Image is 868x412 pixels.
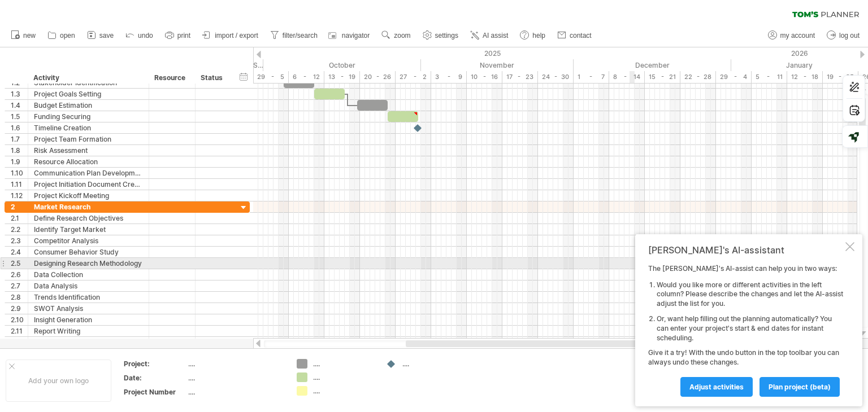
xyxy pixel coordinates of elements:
div: 17 - 23 [502,71,538,83]
li: Would you like more or different activities in the left column? Please describe the changes and l... [657,280,843,309]
div: 2.7 [11,280,28,291]
span: settings [435,32,458,40]
a: navigator [327,28,373,43]
div: Resource Allocation [34,156,143,167]
a: help [517,28,549,43]
div: Consumer Behavior Study [34,247,143,257]
div: Status [201,72,225,84]
div: 1.11 [11,179,28,190]
div: 2.4 [11,247,28,257]
a: save [84,28,117,43]
div: Activity [33,72,142,84]
div: .... [402,359,464,369]
div: Project Number [124,387,186,397]
a: log out [824,28,863,43]
div: Risk Assessment [34,145,143,156]
div: 1.8 [11,145,28,156]
div: 8 - 14 [609,71,645,83]
div: Budget Estimation [34,100,143,111]
div: Insight Generation [34,314,143,325]
div: 27 - 2 [396,71,431,83]
div: 2.6 [11,269,28,280]
div: Project: [124,359,186,369]
div: 1.5 [11,111,28,122]
a: filter/search [267,28,321,43]
div: 1.7 [11,134,28,144]
div: 1.10 [11,168,28,178]
div: 1.9 [11,156,28,167]
a: contact [554,28,595,43]
a: Adjust activities [680,377,753,397]
div: .... [188,387,283,397]
div: Report Writing [34,326,143,336]
span: new [23,32,36,40]
span: zoom [394,32,410,40]
div: 1.3 [11,89,28,99]
div: 2.10 [11,314,28,325]
div: 5 - 11 [752,71,787,83]
div: 1.12 [11,190,28,201]
span: open [60,32,75,40]
div: 2.11 [11,326,28,336]
span: save [99,32,114,40]
div: Define Research Objectives [34,213,143,223]
div: Identify Target Market [34,224,143,235]
a: print [162,28,194,43]
span: my account [780,32,815,40]
div: 2.2 [11,224,28,235]
div: 2 [11,201,28,212]
div: 10 - 16 [467,71,502,83]
a: undo [123,28,157,43]
span: undo [138,32,153,40]
span: log out [839,32,860,40]
div: Designing Research Methodology [34,258,143,269]
div: Competitor Analysis [34,235,143,246]
div: 12 - 18 [787,71,823,83]
div: Data Analysis [34,280,143,291]
div: .... [313,372,375,382]
div: Resource [154,72,189,84]
div: Project Goals Setting [34,89,143,99]
div: Date: [124,373,186,383]
div: Funding Securing [34,111,143,122]
div: 29 - 5 [253,71,289,83]
div: 22 - 28 [680,71,716,83]
a: my account [765,28,818,43]
div: 2.5 [11,258,28,269]
div: 2.8 [11,292,28,303]
a: AI assist [467,28,511,43]
div: Project Initiation Document Creation [34,179,143,190]
span: filter/search [283,32,318,40]
span: print [177,32,190,40]
div: October 2025 [263,59,421,71]
span: navigator [342,32,370,40]
div: .... [313,386,375,396]
span: help [532,32,545,40]
a: import / export [199,28,262,43]
div: Timeline Creation [34,122,143,133]
a: open [45,28,79,43]
div: .... [188,359,283,369]
a: new [8,28,39,43]
div: Presentation of Findings [34,337,143,348]
div: Trends Identification [34,292,143,303]
li: Or, want help filling out the planning automatically? You can enter your project's start & end da... [657,314,843,343]
div: 20 - 26 [360,71,396,83]
div: 13 - 19 [324,71,360,83]
span: plan project (beta) [769,383,831,391]
div: Data Collection [34,269,143,280]
span: AI assist [483,32,508,40]
span: Adjust activities [689,383,744,391]
div: Communication Plan Development [34,168,143,178]
div: 6 - 12 [289,71,324,83]
div: 2.3 [11,235,28,246]
div: 2.1 [11,213,28,223]
div: 1 - 7 [574,71,609,83]
div: 1.4 [11,100,28,111]
div: [PERSON_NAME]'s AI-assistant [648,244,843,256]
div: 15 - 21 [645,71,680,83]
span: import / export [215,32,258,40]
div: 3 - 9 [431,71,467,83]
div: December 2025 [574,59,731,71]
a: zoom [379,28,414,43]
